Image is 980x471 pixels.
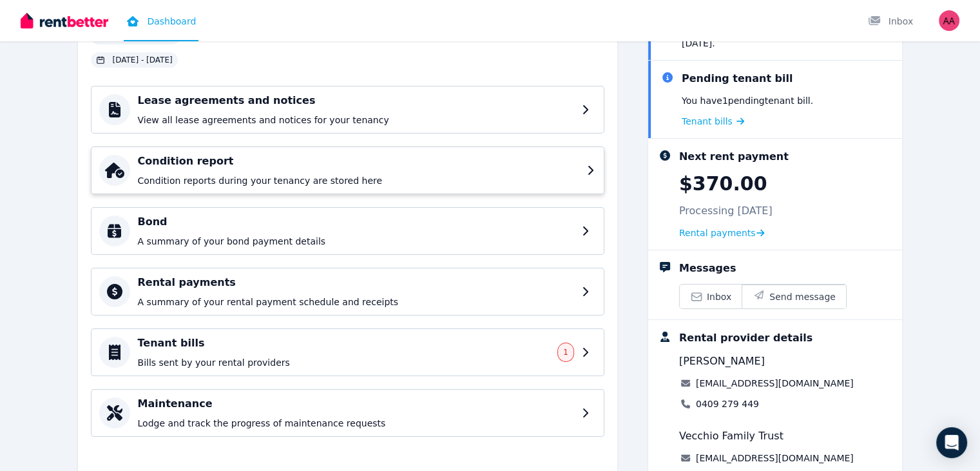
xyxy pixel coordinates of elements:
[138,296,574,308] p: A summary of your rental payment schedule and receipts
[679,226,765,239] a: Rental payments
[682,115,733,128] span: Tenant bills
[138,154,579,169] h4: Condition report
[679,172,767,195] p: $370.00
[138,235,574,248] p: A summary of your bond payment details
[138,93,574,108] h4: Lease agreements and notices
[679,261,736,276] div: Messages
[742,285,846,308] button: Send message
[113,55,173,65] span: [DATE] - [DATE]
[696,377,854,390] a: [EMAIL_ADDRESS][DOMAIN_NAME]
[696,452,854,465] a: [EMAIL_ADDRESS][DOMAIN_NAME]
[679,203,773,219] p: Processing [DATE]
[936,427,967,458] div: Open Intercom Messenger
[679,226,756,239] span: Rental payments
[138,114,574,126] p: View all lease agreements and notices for your tenancy
[21,11,108,30] img: RentBetter
[868,15,913,28] div: Inbox
[138,417,574,430] p: Lodge and track the progress of maintenance requests
[707,290,731,303] span: Inbox
[680,285,742,308] a: Inbox
[138,396,574,412] h4: Maintenance
[679,428,783,444] span: Vecchio Family Trust
[138,356,550,369] p: Bills sent by your rental providers
[563,347,568,357] span: 1
[138,174,579,187] p: Condition reports during your tenancy are stored here
[769,290,836,303] span: Send message
[679,354,765,369] span: [PERSON_NAME]
[138,275,574,290] h4: Rental payments
[679,330,812,346] div: Rental provider details
[138,214,574,230] h4: Bond
[679,149,789,165] div: Next rent payment
[682,115,744,128] a: Tenant bills
[939,10,959,31] img: Austin Thomas Ariens
[696,397,759,410] a: 0409 279 449
[682,94,813,107] p: You have 1 pending tenant bill .
[138,336,550,351] h4: Tenant bills
[682,71,793,86] div: Pending tenant bill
